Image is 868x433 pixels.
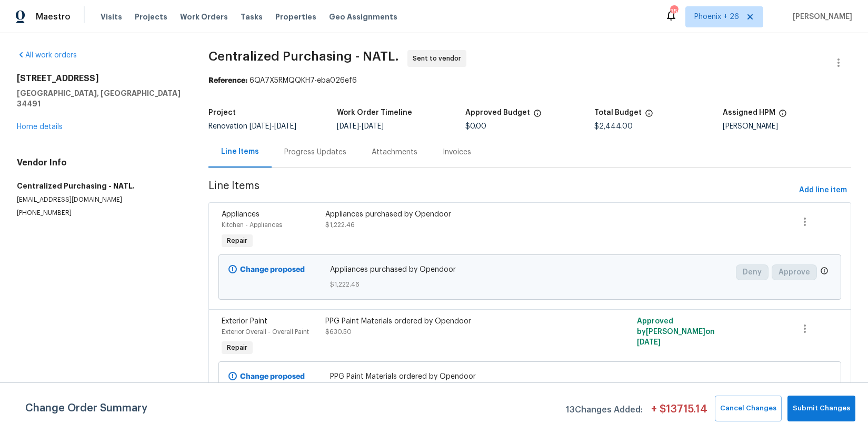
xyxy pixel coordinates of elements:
h5: [GEOGRAPHIC_DATA], [GEOGRAPHIC_DATA] 34491 [17,88,183,109]
h5: Project [208,109,236,116]
div: PPG Paint Materials ordered by Opendoor [325,316,578,327]
a: All work orders [17,52,77,59]
span: Properties [275,12,316,22]
span: $630.50 [325,329,352,335]
span: 13 Changes Added: [566,400,643,421]
div: Appliances purchased by Opendoor [325,209,578,220]
span: Cancel Changes [720,402,776,415]
span: $2,444.00 [594,123,633,130]
span: Add line item [799,184,847,197]
h5: Total Budget [594,109,642,116]
span: The total cost of line items that have been proposed by Opendoor. This sum includes line items th... [645,109,653,123]
span: Exterior Overall - Overall Paint [222,329,309,335]
span: Work Orders [180,12,228,22]
span: Centralized Purchasing - NATL. [208,50,399,63]
button: Add line item [795,181,851,200]
div: 6QA7X5RMQQKH7-eba026ef6 [208,75,851,86]
span: Visits [101,12,122,22]
span: Exterior Paint [222,318,267,325]
span: Repair [223,235,252,246]
span: [DATE] [274,123,296,130]
span: $1,222.46 [325,222,355,228]
span: [DATE] [637,339,661,346]
a: Home details [17,123,63,131]
span: Approved by [PERSON_NAME] on [637,318,715,346]
div: [PERSON_NAME] [723,123,851,130]
button: Approve [772,264,817,280]
div: Attachments [372,147,417,158]
span: Tasks [241,13,263,21]
span: Projects [135,12,167,22]
span: Geo Assignments [329,12,397,22]
h5: Assigned HPM [723,109,775,116]
span: Renovation [208,123,296,130]
div: Progress Updates [284,147,346,158]
span: Appliances purchased by Opendoor [330,264,730,275]
p: [PHONE_NUMBER] [17,209,183,218]
b: Change proposed [240,266,305,273]
span: + $ 13715.14 [651,404,707,421]
span: - [250,123,296,130]
span: [DATE] [337,123,359,130]
h5: Centralized Purchasing - NATL. [17,181,183,191]
div: Invoices [443,147,471,158]
span: Maestro [36,12,71,22]
span: Submit Changes [793,402,850,415]
h5: Approved Budget [465,109,530,116]
span: PPG Paint Materials ordered by Opendoor [330,371,730,382]
p: [EMAIL_ADDRESS][DOMAIN_NAME] [17,195,183,204]
span: Only a market manager or an area construction manager can approve [820,267,829,278]
span: $0.00 [465,123,486,130]
b: Reference: [208,77,247,84]
div: 350 [670,6,677,17]
span: Sent to vendor [413,53,465,64]
span: [PERSON_NAME] [789,12,852,22]
span: Repair [223,342,252,353]
h5: Work Order Timeline [337,109,412,116]
span: Change Order Summary [25,396,147,421]
span: Line Items [208,181,795,200]
span: Phoenix + 26 [694,12,739,22]
span: $1,222.46 [330,279,730,290]
span: Appliances [222,211,260,218]
span: [DATE] [250,123,272,130]
span: [DATE] [362,123,384,130]
b: Change proposed [240,373,305,380]
div: Line Items [221,146,259,157]
button: Cancel Changes [715,396,782,421]
span: Kitchen - Appliances [222,222,282,228]
button: Deny [736,264,769,280]
span: - [337,123,384,130]
h4: Vendor Info [17,158,183,168]
h2: [STREET_ADDRESS] [17,73,183,84]
button: Submit Changes [787,396,855,421]
span: The total cost of line items that have been approved by both Opendoor and the Trade Partner. This... [533,109,542,123]
span: The hpm assigned to this work order. [779,109,787,123]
